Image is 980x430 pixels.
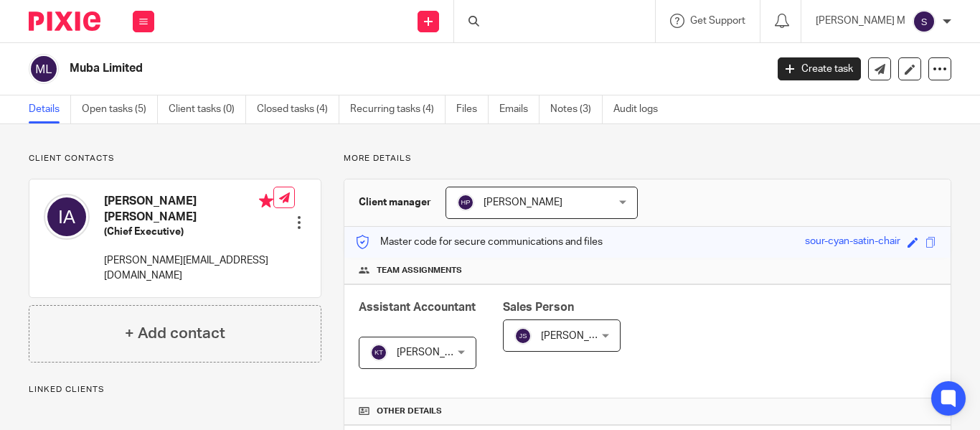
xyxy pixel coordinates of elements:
[29,54,59,84] img: svg%3E
[70,61,619,76] h2: Muba Limited
[778,57,861,80] a: Create task
[816,14,905,28] p: [PERSON_NAME] M
[805,234,900,251] div: sour-cyan-satin-chair
[104,225,273,239] h5: (Chief Executive)
[359,302,476,313] span: Assistant Accountant
[359,195,431,210] h3: Client manager
[355,235,603,249] p: Master code for secure communications and files
[29,153,321,164] p: Client contacts
[397,347,476,357] span: [PERSON_NAME]
[541,331,620,341] span: [PERSON_NAME]
[613,95,669,123] a: Audit logs
[104,253,273,283] p: [PERSON_NAME][EMAIL_ADDRESS][DOMAIN_NAME]
[370,344,387,361] img: svg%3E
[29,384,321,396] p: Linked clients
[169,95,246,123] a: Client tasks (0)
[257,95,339,123] a: Closed tasks (4)
[550,95,603,123] a: Notes (3)
[350,95,446,123] a: Recurring tasks (4)
[514,327,532,345] img: svg%3E
[377,406,442,417] span: Other details
[125,322,225,345] h4: + Add contact
[29,11,100,31] img: Pixie
[484,197,562,207] span: [PERSON_NAME]
[913,10,936,33] img: svg%3E
[499,95,540,123] a: Emails
[259,194,273,208] i: Primary
[29,95,71,123] a: Details
[456,95,489,123] a: Files
[457,194,474,211] img: svg%3E
[344,153,951,164] p: More details
[377,265,462,276] span: Team assignments
[503,302,574,313] span: Sales Person
[44,194,90,240] img: svg%3E
[690,16,745,26] span: Get Support
[104,194,273,225] h4: [PERSON_NAME] [PERSON_NAME]
[82,95,158,123] a: Open tasks (5)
